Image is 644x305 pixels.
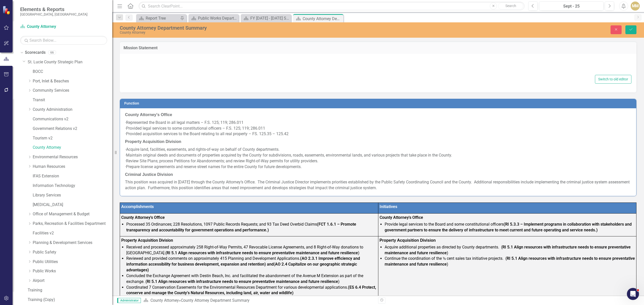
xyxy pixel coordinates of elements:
[146,15,179,21] div: Report Tree
[33,230,112,236] a: Facilities v2
[33,69,112,75] a: BOCC
[121,238,173,243] span: Property Acquisition Division
[126,285,377,296] li: Coordinated 7 Conservation Easements for the Environmental Resources Department for various devel...
[20,6,88,12] span: Elements & Reports
[28,297,112,303] a: Training (Copy)
[121,215,165,220] strong: County Attorney's Office
[167,250,358,255] strong: RI 5.1 Align resources with infrastructure needs to ensure preventative maintenance and future re...
[48,50,56,55] div: 66
[33,135,112,141] a: Tourism v2
[139,2,525,11] input: Search ClearPoint...
[125,139,181,144] strong: Property Acquisition Division
[181,298,250,303] div: County Attorney Department Summary
[505,4,516,8] span: Search
[125,119,631,138] p: · Represented the Board in all legal matters – F.S. 125; 119; 286.011 · Provided legal services t...
[126,256,377,273] li: Reviewed and provided comments on approximately 415 Planning and Development Applications. (
[33,259,112,265] a: Public Utilities
[33,116,112,122] a: Communications v2
[242,15,290,21] a: FY [DATE] - [DATE] Strategic Plan
[120,25,412,31] div: County Attorney Department Summary
[125,178,631,191] p: This position was acquired in [DATE] through the County Attorney’s Office. The Criminal Justice D...
[385,244,635,256] li: Acquire additional properties as directed by County departments. ( )
[498,3,523,10] button: Search
[120,31,412,34] div: County Attorney
[33,268,112,274] a: Public Works
[33,249,112,255] a: Public Safety
[385,222,635,233] p: Provide legal services to the Board and some constitutional officers
[121,204,154,209] span: Accomplishments
[380,238,436,242] span: Property Acquisition Division
[28,287,112,293] a: Training
[150,298,179,303] a: County Attorney
[380,204,397,209] span: Initiatives
[20,36,107,45] input: Search Below...
[33,278,112,284] a: Airport
[33,164,112,170] a: Human Resources
[124,46,633,50] h3: Mission Statement
[126,222,377,233] li: Processed 35 Ordinances; 228 Resolutions, 1097 Public Records Requests; and 93 Tax Deed Overbid C...
[33,145,112,150] a: County Attorney
[20,12,88,16] small: [GEOGRAPHIC_DATA], [GEOGRAPHIC_DATA]
[125,113,172,117] strong: County Attorney's Office
[385,222,632,232] strong: (RI 5.3.3 – Implement programs in collaboration with stakeholders and government partners to ensu...
[385,256,635,267] li: Continue the coordination of the ½ cent sales tax initiative projects. ( )
[126,222,356,232] strong: (FCT 1.6.1 – Promote transparency and accountability for government operations and performance.)
[33,88,112,93] a: Community Services
[541,3,602,9] div: Sept - 25
[117,298,141,303] span: Administrator
[147,279,338,284] strong: RI 5.1 Align resources with infrastructure needs to ensure preventative maintenance and future re...
[595,75,631,84] button: Switch to old editor
[33,78,112,84] a: Port, Inlet & Beaches
[627,288,639,300] iframe: Intercom live chat
[33,192,112,198] a: Library Services
[125,146,631,171] p: · Acquire land, facilities, easements, and rights-of-way on behalf of County departments. · Maint...
[33,183,112,189] a: Information Technology
[385,245,631,255] strong: RI 5.1 Align resources with infrastructure needs to ensure preventative maintenance and future re...
[33,221,112,227] a: Parks, Recreation & Facilities Department
[33,154,112,160] a: Environmental Resources
[380,215,423,220] strong: County Attorney's Office
[143,298,374,303] div: »
[33,173,112,179] a: IFAS Extension
[33,126,112,132] a: Government Relations v2
[124,101,634,105] h3: Function
[20,24,83,30] a: County Attorney
[190,15,237,21] a: Public Works Department Summary
[250,15,290,21] div: FY [DATE] - [DATE] Strategic Plan
[2,5,12,15] img: ClearPoint Strategy
[126,244,377,256] li: Received and processed approximately 258 Right-of-Way Permits, 47 Revocable License Agreements, a...
[385,256,635,267] strong: RI 5.1 Align resources with infrastructure needs to ensure preventative maintenance and future re...
[539,2,603,11] button: Sept - 25
[137,15,179,21] a: Report Tree
[25,50,46,56] a: Scorecards
[125,172,173,177] span: Criminal Justice Division
[198,15,237,21] div: Public Works Department Summary
[33,202,112,208] a: [MEDICAL_DATA]
[33,107,112,113] a: County Administration
[126,273,377,285] li: Concluded the Exchange Agreement with Destin Beach, Inc. and facilitated the abandonment of the A...
[33,240,112,246] a: Planning & Development Services
[28,59,112,65] a: St. Lucie County Strategic Plan
[33,211,112,217] a: Office of Management & Budget
[303,16,342,22] div: County Attorney Department Summary
[631,2,640,11] button: MM
[33,97,112,103] a: Transit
